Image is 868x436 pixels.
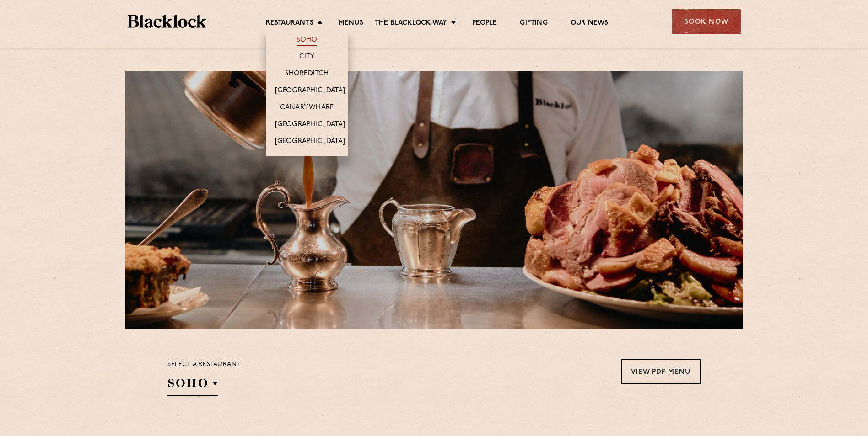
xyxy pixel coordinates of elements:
a: City [299,53,315,63]
a: [GEOGRAPHIC_DATA] [275,137,345,147]
h2: SOHO [167,375,218,396]
a: [GEOGRAPHIC_DATA] [275,120,345,130]
a: Gifting [520,19,547,29]
a: [GEOGRAPHIC_DATA] [275,86,345,96]
a: People [472,19,497,29]
p: Select a restaurant [167,359,241,371]
a: Shoreditch [285,69,329,80]
a: Canary Wharf [280,103,334,113]
img: BL_Textured_Logo-footer-cropped.svg [128,15,207,28]
a: View PDF Menu [621,359,701,384]
div: Book Now [672,9,741,34]
a: Our News [571,19,609,29]
a: Menus [339,19,363,29]
a: Soho [297,36,318,46]
a: The Blacklock Way [375,19,447,29]
a: Restaurants [266,19,313,29]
